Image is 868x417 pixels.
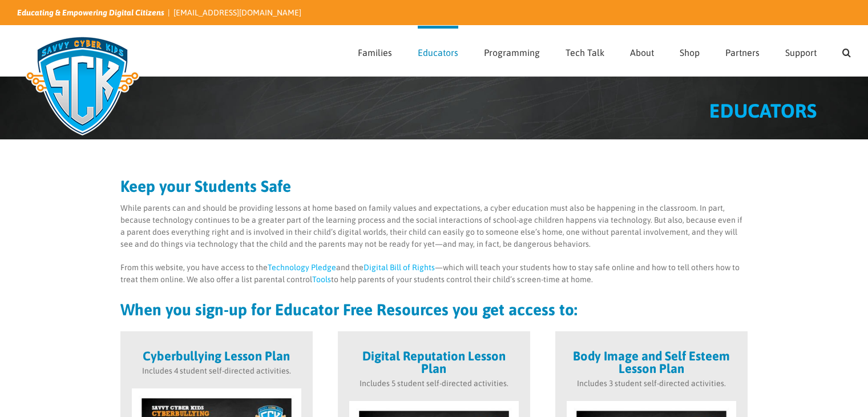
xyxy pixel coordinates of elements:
[362,348,506,376] strong: Digital Reputation Lesson Plan
[120,178,748,194] h2: Keep your Students Safe
[358,48,392,57] span: Families
[143,348,290,363] strong: Cyberbullying Lesson Plan
[725,48,760,57] span: Partners
[725,26,760,76] a: Partners
[567,378,736,390] p: Includes 3 student self-directed activities.
[566,48,604,57] span: Tech Talk
[120,262,748,286] p: From this website, you have access to the and the —which will teach your students how to stay saf...
[358,26,392,76] a: Families
[364,263,435,272] a: Digital Bill of Rights
[785,48,817,57] span: Support
[312,275,331,284] a: Tools
[349,378,519,390] p: Includes 5 student self-directed activities.
[842,26,851,76] a: Search
[418,26,458,76] a: Educators
[132,365,301,377] p: Includes 4 student self-directed activities.
[566,26,604,76] a: Tech Talk
[630,26,654,76] a: About
[680,48,700,57] span: Shop
[573,348,730,376] strong: Body Image and Self Esteem Lesson Plan
[785,26,817,76] a: Support
[120,202,748,250] p: While parents can and should be providing lessons at home based on family values and expectations...
[358,26,851,76] nav: Main Menu
[17,8,164,17] i: Educating & Empowering Digital Citizens
[680,26,700,76] a: Shop
[484,26,540,76] a: Programming
[418,48,458,57] span: Educators
[268,263,336,272] a: Technology Pledge
[709,99,817,122] span: EDUCATORS
[120,302,748,318] h2: When you sign-up for Educator Free Resources you get access to:
[173,8,301,17] a: [EMAIL_ADDRESS][DOMAIN_NAME]
[17,29,148,143] img: Savvy Cyber Kids Logo
[630,48,654,57] span: About
[484,48,540,57] span: Programming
